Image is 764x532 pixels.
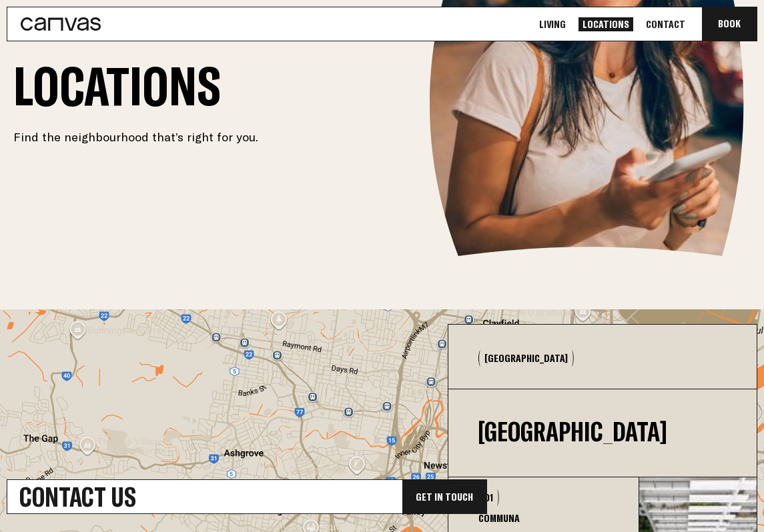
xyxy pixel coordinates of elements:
[478,489,499,506] div: 01
[478,513,621,523] h3: Communa
[702,7,757,41] button: Book
[535,17,570,31] a: Living
[7,479,487,514] a: Contact UsGet In Touch
[579,17,633,31] a: Locations
[478,350,574,367] button: [GEOGRAPHIC_DATA]
[642,17,689,31] a: Contact
[13,129,258,145] p: Find the neighbourhood that’s right for you.
[402,480,486,513] div: Get In Touch
[13,63,258,109] h1: Locations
